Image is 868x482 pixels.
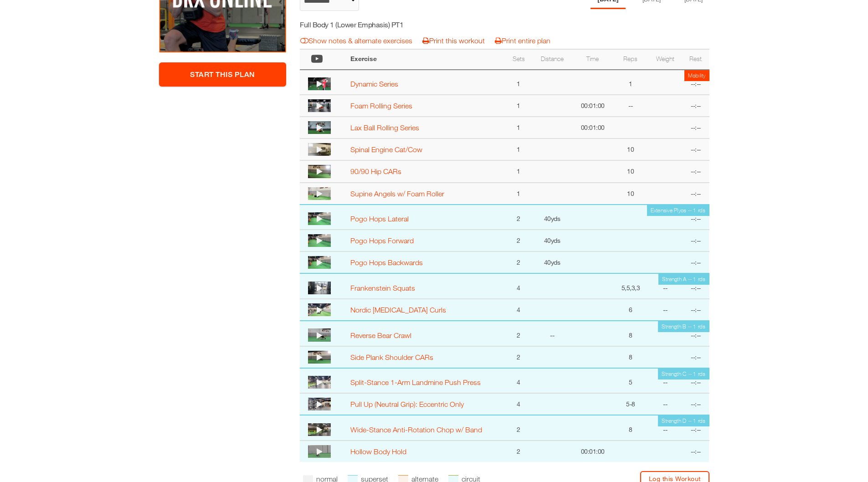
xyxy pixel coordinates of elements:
[613,95,648,117] td: --
[505,230,532,251] td: 2
[350,400,464,408] a: Pull Up (Neutral Grip): Eccentric Only
[308,256,331,269] img: 1922978423-ba0d778b35747c9a613b0ad7f5b3121580152c7a146fb4eb63d39fba1e8e0dfa-d_256x144
[308,398,331,410] img: thumbnail.png
[350,426,482,434] a: Wide-Stance Anti-Rotation Chop w/ Band
[682,251,709,273] td: --:--
[308,423,331,436] img: 1922627679-30e4873bc82c1137ae363fb5261291938d3be3910ae176dc2788932af2823529-d_256x144
[505,138,532,160] td: 1
[613,299,648,321] td: 6
[505,299,532,321] td: 4
[648,49,682,70] th: Weight
[658,369,709,379] td: Strength C -- 1 rds
[658,321,709,332] td: Strength B -- 1 rds
[572,441,613,462] td: 00:01:00
[613,346,648,368] td: 8
[613,321,648,346] td: 8
[422,36,485,45] a: Print this workout
[532,49,572,70] th: Distance
[648,368,682,394] td: --
[532,321,572,346] td: --
[350,353,433,361] a: Side Plank Shoulder CARs
[647,205,709,216] td: Extensive Plyos -- 1 rds
[613,160,648,182] td: 10
[658,274,709,285] td: Strength A -- 1 rds
[682,321,709,346] td: --:--
[308,212,331,225] img: 1922978866-c6dce68349caa26874eaeb9532ac180d56db9005ddcf7d627d298720c13303cb-d_256x144
[532,230,572,251] td: 40
[308,165,331,178] img: thumbnail.png
[505,321,532,346] td: 2
[682,117,709,138] td: --:--
[532,251,572,273] td: 40
[682,70,709,95] td: --:--
[682,299,709,321] td: --:--
[308,234,331,247] img: 1922978650-1c57c7c4349d2825fcac591706206e040b69589bb46a9b4ec65fdc8cdc9c4e11-d_256x144
[350,258,423,267] a: Pogo Hops Backwards
[350,190,444,198] a: Supine Angels w/ Foam Roller
[159,62,287,87] a: Start This Plan
[308,99,331,112] img: thumbnail.png
[572,117,613,138] td: 00:01:00
[682,368,709,394] td: --:--
[613,49,648,70] th: Reps
[505,273,532,299] td: 4
[682,393,709,415] td: --:--
[308,143,331,156] img: thumbnail.png
[682,205,709,230] td: --:--
[551,236,560,244] span: yds
[613,273,648,299] td: 5,5,3,3
[682,346,709,368] td: --:--
[682,230,709,251] td: --:--
[505,441,532,462] td: 2
[551,215,560,222] span: yds
[350,215,409,223] a: Pogo Hops Lateral
[682,273,709,299] td: --:--
[308,328,331,341] img: thumbnail.png
[308,187,331,200] img: thumbnail.png
[350,167,401,175] a: 90/90 Hip CARs
[505,95,532,117] td: 1
[308,351,331,364] img: thumbnail.png
[505,160,532,182] td: 1
[682,441,709,462] td: --:--
[505,183,532,205] td: 1
[495,36,550,45] a: Print entire plan
[505,393,532,415] td: 4
[505,415,532,441] td: 2
[350,123,419,132] a: Lax Ball Rolling Series
[682,49,709,70] th: Rest
[572,95,613,117] td: 00:01:00
[682,415,709,441] td: --:--
[300,20,462,30] h5: Full Body 1 (Lower Emphasis) PT1
[682,95,709,117] td: --:--
[505,49,532,70] th: Sets
[350,145,422,154] a: Spinal Engine Cat/Cow
[532,205,572,230] td: 40
[572,49,613,70] th: Time
[346,49,505,70] th: Exercise
[350,447,406,456] a: Hollow Body Hold
[350,378,481,386] a: Split-Stance 1-Arm Landmine Push Press
[350,306,446,314] a: Nordic [MEDICAL_DATA] Curls
[648,273,682,299] td: --
[613,183,648,205] td: 10
[658,415,709,426] td: Strength D -- 1 rds
[682,138,709,160] td: --:--
[682,183,709,205] td: --:--
[613,70,648,95] td: 1
[350,102,412,110] a: Foam Rolling Series
[648,415,682,441] td: --
[505,368,532,394] td: 4
[308,282,331,294] img: thumbnail.png
[613,138,648,160] td: 10
[505,205,532,230] td: 2
[505,251,532,273] td: 2
[613,368,648,394] td: 5
[613,393,648,415] td: 5-8
[551,258,560,266] span: yds
[350,236,414,245] a: Pogo Hops Forward
[648,393,682,415] td: --
[613,415,648,441] td: 8
[350,331,411,339] a: Reverse Bear Crawl
[505,346,532,368] td: 2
